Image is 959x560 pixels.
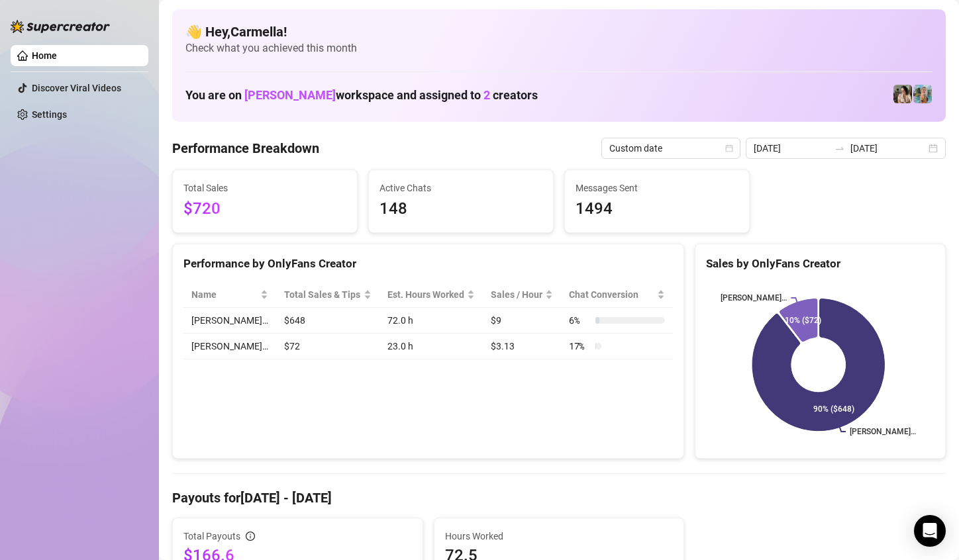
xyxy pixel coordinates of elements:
[483,282,561,308] th: Sales / Hour
[32,50,57,61] a: Home
[185,41,933,56] span: Check what you achieved this month
[387,287,464,302] div: Est. Hours Worked
[706,255,934,273] div: Sales by OnlyFans Creator
[483,308,561,334] td: $9
[445,529,674,543] span: Hours Worked
[483,88,490,102] span: 2
[491,287,542,302] span: Sales / Hour
[483,334,561,359] td: $3.13
[32,83,121,93] a: Discover Viral Videos
[576,181,738,195] span: Messages Sent
[183,282,276,308] th: Name
[172,489,946,507] h4: Payouts for [DATE] - [DATE]
[569,287,654,302] span: Chat Conversion
[185,23,933,41] h4: 👋 Hey, Carmella !
[183,181,346,195] span: Total Sales
[569,339,590,353] span: 17 %
[379,334,483,359] td: 23.0 h
[850,427,916,436] text: [PERSON_NAME]…
[276,282,379,308] th: Total Sales & Tips
[379,308,483,334] td: 72.0 h
[276,308,379,334] td: $648
[913,85,932,103] img: Nina
[834,143,845,154] span: to
[183,197,346,222] span: $720
[721,293,787,303] text: [PERSON_NAME]…
[244,88,336,102] span: [PERSON_NAME]
[172,139,319,158] h4: Performance Breakdown
[185,88,538,103] h1: You are on workspace and assigned to creators
[183,529,240,543] span: Total Payouts
[569,313,590,328] span: 6 %
[183,334,276,359] td: [PERSON_NAME]…
[893,85,912,103] img: Cindy
[576,197,738,222] span: 1494
[725,144,733,152] span: calendar
[561,282,673,308] th: Chat Conversion
[379,181,542,195] span: Active Chats
[276,334,379,359] td: $72
[850,141,926,156] input: End date
[183,255,673,273] div: Performance by OnlyFans Creator
[32,109,67,120] a: Settings
[183,308,276,334] td: [PERSON_NAME]…
[379,197,542,222] span: 148
[754,141,829,156] input: Start date
[834,143,845,154] span: swap-right
[914,515,946,547] div: Open Intercom Messenger
[11,20,110,33] img: logo-BBDzfeDw.svg
[284,287,360,302] span: Total Sales & Tips
[246,532,255,541] span: info-circle
[609,138,732,158] span: Custom date
[191,287,258,302] span: Name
